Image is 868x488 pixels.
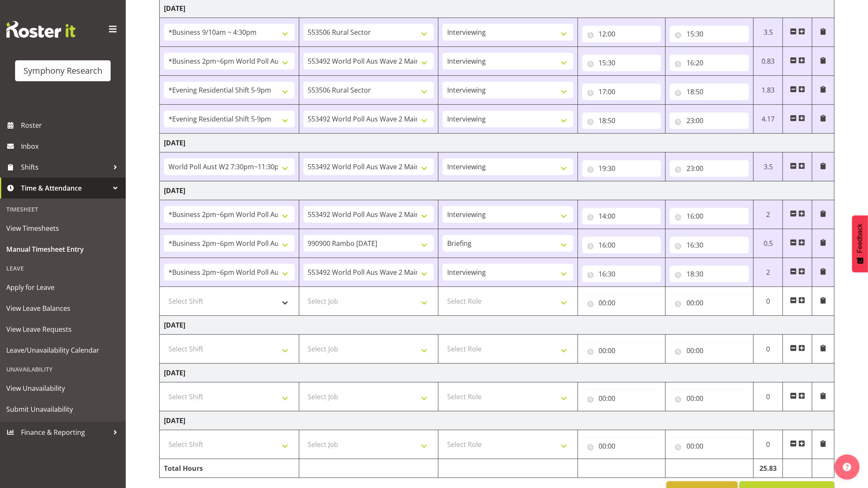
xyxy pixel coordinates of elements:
[2,361,124,378] div: Unavailability
[6,222,119,235] span: View Timesheets
[2,399,124,420] a: Submit Unavailability
[582,26,661,42] input: Click to select...
[582,54,661,71] input: Click to select...
[160,316,834,335] td: [DATE]
[160,134,834,152] td: [DATE]
[670,112,749,129] input: Click to select...
[582,208,661,225] input: Click to select...
[21,161,109,173] span: Shifts
[582,237,661,253] input: Click to select...
[160,459,299,478] td: Total Hours
[754,105,783,134] td: 4.17
[754,229,783,258] td: 0.5
[6,243,119,256] span: Manual Timesheet Entry
[754,258,783,287] td: 2
[6,344,119,356] span: Leave/Unavailability Calendar
[21,140,122,152] span: Inbox
[754,430,783,459] td: 0
[582,112,661,129] input: Click to select...
[754,18,783,47] td: 3.5
[6,323,119,336] span: View Leave Requests
[754,287,783,316] td: 0
[2,298,124,319] a: View Leave Balances
[2,340,124,361] a: Leave/Unavailability Calendar
[582,342,661,359] input: Click to select...
[2,260,124,277] div: Leave
[754,76,783,105] td: 1.83
[21,426,109,439] span: Finance & Reporting
[2,277,124,298] a: Apply for Leave
[582,438,661,454] input: Click to select...
[582,83,661,100] input: Click to select...
[843,463,851,471] img: help-xxl-2.png
[6,302,119,315] span: View Leave Balances
[2,319,124,340] a: View Leave Requests
[2,218,124,239] a: View Timesheets
[670,390,749,407] input: Click to select...
[670,342,749,359] input: Click to select...
[754,459,783,478] td: 25.83
[670,294,749,311] input: Click to select...
[754,335,783,364] td: 0
[2,239,124,260] a: Manual Timesheet Entry
[6,281,119,294] span: Apply for Leave
[670,266,749,282] input: Click to select...
[670,54,749,71] input: Click to select...
[856,224,864,253] span: Feedback
[670,83,749,100] input: Click to select...
[6,21,75,38] img: Rosterit website logo
[6,382,119,395] span: View Unavailability
[754,382,783,411] td: 0
[2,201,124,218] div: Timesheet
[582,294,661,311] input: Click to select...
[670,160,749,177] input: Click to select...
[754,152,783,181] td: 3.5
[852,215,868,272] button: Feedback - Show survey
[2,378,124,399] a: View Unavailability
[670,237,749,253] input: Click to select...
[21,119,122,132] span: Roster
[582,160,661,177] input: Click to select...
[23,65,102,77] div: Symphony Research
[754,47,783,76] td: 0.83
[582,266,661,282] input: Click to select...
[754,200,783,229] td: 2
[670,208,749,225] input: Click to select...
[582,390,661,407] input: Click to select...
[6,403,119,416] span: Submit Unavailability
[160,411,834,430] td: [DATE]
[670,26,749,42] input: Click to select...
[670,438,749,454] input: Click to select...
[21,182,109,194] span: Time & Attendance
[160,364,834,382] td: [DATE]
[160,181,834,200] td: [DATE]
